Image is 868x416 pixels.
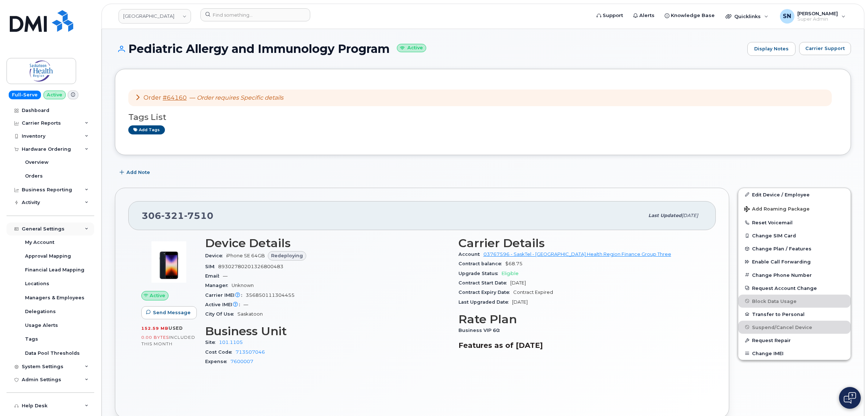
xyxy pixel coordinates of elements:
[246,292,295,298] span: 356850111304455
[184,210,213,221] span: 7510
[752,246,811,251] span: Change Plan / Features
[147,240,191,284] img: image20231002-4137094-1los5qq.jpeg
[141,306,197,319] button: Send Message
[115,42,744,55] h1: Pediatric Allergy and Immunology Program
[505,261,523,266] span: $68.75
[226,253,265,258] span: iPhone SE 64GB
[502,271,519,276] span: Eligible
[738,269,851,282] button: Change Phone Number
[205,302,244,307] span: Active IMEI
[738,308,851,321] button: Transfer to Personal
[513,290,553,295] span: Contract Expired
[512,299,528,305] span: [DATE]
[483,251,671,257] a: 03767596 - SaskTel - [GEOGRAPHIC_DATA] Health Region Finance Group Three
[161,210,184,221] span: 321
[844,392,856,404] img: Open chat
[142,210,213,221] span: 306
[244,302,248,307] span: —
[205,283,232,288] span: Manager
[458,280,510,286] span: Contract Start Date
[458,271,502,276] span: Upgrade Status
[205,311,237,317] span: City Of Use
[144,94,161,101] span: Order
[205,340,219,345] span: Site
[458,251,483,257] span: Account
[205,359,231,364] span: Expense
[752,324,812,330] span: Suspend/Cancel Device
[738,229,851,242] button: Change SIM Card
[219,340,243,345] a: 101.1105
[128,113,838,122] h3: Tags List
[458,299,512,305] span: Last Upgraded Date
[744,206,810,213] span: Add Roaming Package
[397,44,426,52] small: Active
[738,295,851,308] button: Block Data Usage
[738,242,851,255] button: Change Plan / Features
[510,280,526,286] span: [DATE]
[237,311,263,317] span: Saskatoon
[128,125,165,134] a: Add tags
[738,282,851,295] button: Request Account Change
[153,309,191,316] span: Send Message
[205,349,236,355] span: Cost Code
[271,252,303,259] span: Redeploying
[682,213,698,218] span: [DATE]
[150,292,165,299] span: Active
[190,94,283,101] span: —
[126,169,150,176] span: Add Note
[648,213,682,218] span: Last updated
[738,347,851,360] button: Change IMEI
[236,349,265,355] a: 713507046
[738,201,851,216] button: Add Roaming Package
[169,325,183,331] span: used
[799,42,851,55] button: Carrier Support
[458,328,503,333] span: Business VIP 60
[738,188,851,201] a: Edit Device / Employee
[738,334,851,347] button: Request Repair
[218,264,283,269] span: 89302780201326800483
[115,166,156,179] button: Add Note
[205,292,246,298] span: Carrier IMEI
[205,253,226,258] span: Device
[738,216,851,229] button: Reset Voicemail
[458,290,513,295] span: Contract Expiry Date
[223,273,228,279] span: —
[141,326,169,331] span: 152.59 MB
[738,321,851,334] button: Suspend/Cancel Device
[197,94,283,101] em: Order requires Specific details
[205,273,223,279] span: Email
[458,261,505,266] span: Contract balance
[458,313,703,326] h3: Rate Plan
[458,237,703,250] h3: Carrier Details
[205,264,218,269] span: SIM
[205,237,450,250] h3: Device Details
[752,259,811,265] span: Enable Call Forwarding
[738,255,851,268] button: Enable Call Forwarding
[205,325,450,338] h3: Business Unit
[232,283,254,288] span: Unknown
[747,42,796,56] a: Display Notes
[458,341,703,350] h3: Features as of [DATE]
[163,94,187,101] a: #64160
[231,359,253,364] a: 7600007
[141,335,169,340] span: 0.00 Bytes
[805,45,845,52] span: Carrier Support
